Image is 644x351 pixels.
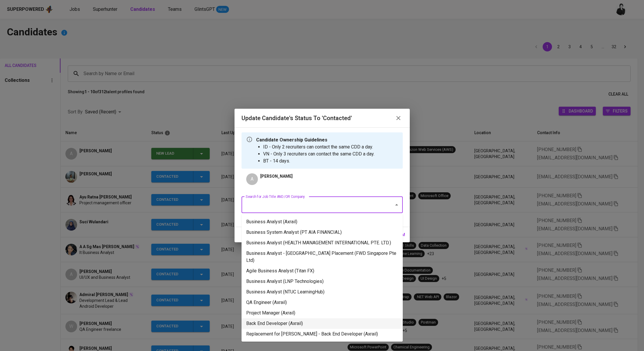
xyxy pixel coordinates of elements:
[242,227,403,238] li: Business System Analyst (PT AIA FINANCIAL)
[242,276,403,287] li: Business Analyst (LNP Technologies)
[242,318,403,329] li: Back End Developer (Axrail)
[242,266,403,276] li: Agile Business Analyst (Titan FX)
[242,238,403,248] li: Business Analyst (HEALTH MANAGEMENT INTERNATIONAL PTE. LTD.)
[260,173,293,179] p: [PERSON_NAME]
[242,248,403,266] li: Business Analyst - [GEOGRAPHIC_DATA] Placement (FWD Singapore Pte Ltd)
[256,136,374,143] p: Candidate Ownership Guidelines
[393,201,401,209] button: Close
[242,329,403,339] li: Replacement for [PERSON_NAME] - Back End Developer (Axrail)
[242,297,403,308] li: QA Engineer (Axrail)
[242,308,403,318] li: Project Manager (Axrail)
[242,287,403,297] li: Business Analyst (NTUC LearningHub)
[242,217,403,227] li: Business Analyst (Axrail)
[263,143,374,151] li: ID - Only 2 recruiters can contact the same CDD a day.
[263,158,374,165] li: BT - 14 days.
[242,113,352,123] h6: Update Candidate's Status to 'Contacted'
[263,151,374,158] li: VN - Only 3 recruiters can contact the same CDD a day.
[246,173,258,185] div: A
